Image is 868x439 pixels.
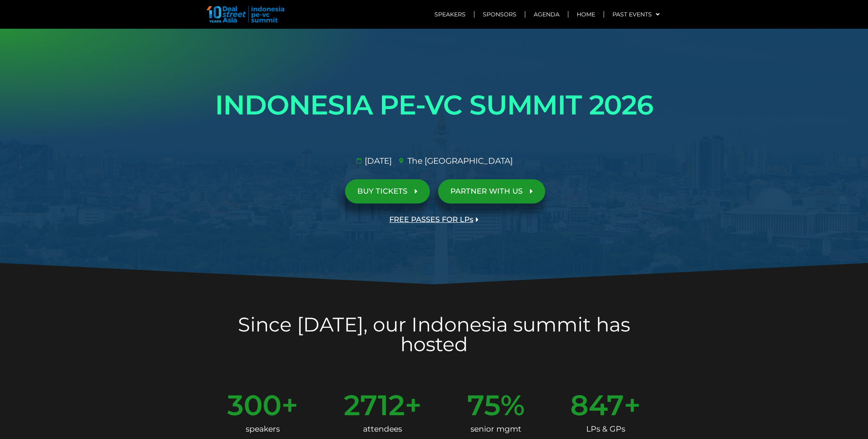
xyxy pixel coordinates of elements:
[604,5,668,24] a: Past Events
[344,391,405,419] span: 2712
[525,5,568,24] a: Agenda
[570,419,641,439] div: LPs & GPs
[281,391,298,419] span: +
[569,5,603,24] a: Home
[570,391,624,419] span: 847
[204,315,664,354] h2: Since [DATE], our Indonesia summit has hosted
[227,391,281,419] span: 300
[405,155,513,167] span: The [GEOGRAPHIC_DATA]​
[227,419,298,439] div: speakers
[475,5,525,24] a: Sponsors
[345,179,430,203] a: BUY TICKETS
[377,208,491,232] a: FREE PASSES FOR LPs
[450,187,523,195] span: PARTNER WITH US
[624,391,641,419] span: +
[357,187,407,195] span: BUY TICKETS
[426,5,474,24] a: Speakers
[405,391,422,419] span: +
[389,216,473,224] span: FREE PASSES FOR LPs
[467,391,500,419] span: 75
[500,391,525,419] span: %
[204,82,664,128] h1: INDONESIA PE-VC SUMMIT 2026
[344,419,422,439] div: attendees
[438,179,545,203] a: PARTNER WITH US
[363,155,392,167] span: [DATE]​
[467,419,525,439] div: senior mgmt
